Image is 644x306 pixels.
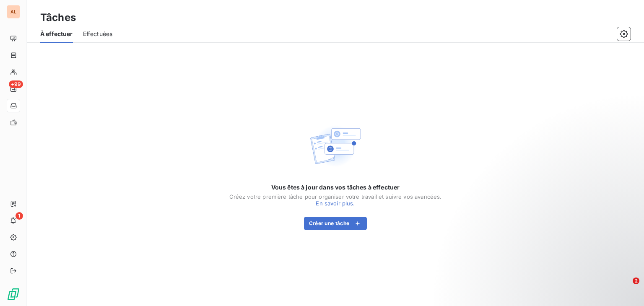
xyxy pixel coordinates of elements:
button: Créer une tâche [304,217,367,230]
span: Vous êtes à jour dans vos tâches à effectuer [271,183,400,192]
div: AL [7,5,20,18]
span: 2 [633,277,639,284]
img: Logo LeanPay [7,288,20,301]
span: Effectuées [83,30,113,38]
div: Créez votre première tâche pour organiser votre travail et suivre vos avancées. [229,193,442,200]
iframe: Intercom live chat [615,277,636,298]
span: 1 [16,212,23,220]
img: Empty state [309,119,362,173]
a: En savoir plus. [316,200,355,207]
h3: Tâches [40,10,76,25]
span: +99 [9,80,23,88]
span: À effectuer [40,30,73,38]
